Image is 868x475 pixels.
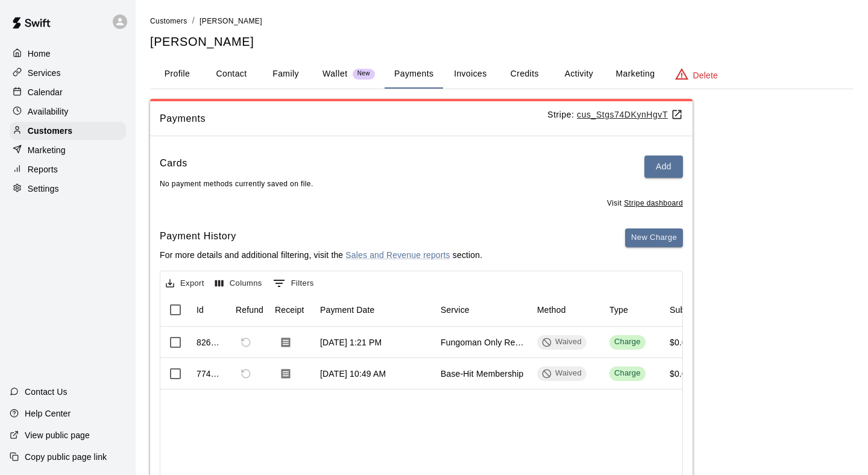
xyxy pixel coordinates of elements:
button: Contact [204,60,259,89]
div: Waived [542,368,582,379]
h6: Cards [160,156,187,178]
div: Id [190,293,230,327]
div: Method [537,293,566,327]
div: Aug 25, 2025 at 10:49 AM [320,368,386,380]
a: Stripe dashboard [624,199,683,207]
a: Settings [10,180,126,198]
div: Refund [236,293,263,327]
button: Credits [497,60,552,89]
p: Reports [28,163,58,175]
button: Show filters [270,274,317,293]
div: Base-Hit Membership [441,368,523,380]
button: Select columns [212,274,265,293]
a: cus_Stgs74DKynHgvT [577,110,683,119]
div: Subtotal [670,293,702,327]
a: Customers [10,122,126,140]
div: Id [197,293,204,327]
button: Invoices [443,60,497,89]
button: Profile [150,60,204,89]
div: $0.00 [670,368,691,380]
p: Copy public page link [25,451,107,463]
a: Home [10,45,126,63]
h5: [PERSON_NAME] [150,34,854,50]
button: Payments [385,60,443,89]
div: Fungoman Only Rental + Lane [441,336,525,348]
button: New Charge [625,228,683,247]
span: Refund payment [236,332,256,353]
button: Download Receipt [275,332,297,353]
p: Contact Us [25,386,68,398]
div: Charge [614,336,641,348]
button: Export [163,274,207,293]
div: Receipt [275,293,304,327]
span: Payments [160,111,547,127]
div: Charge [614,368,641,379]
div: 826930 [197,336,224,348]
p: View public page [25,429,90,441]
p: Help Center [25,407,71,420]
div: 774514 [197,368,224,380]
div: basic tabs example [150,60,854,89]
p: Stripe: [547,109,683,121]
div: Type [603,293,664,327]
span: New [353,70,375,78]
a: Marketing [10,141,126,159]
p: Marketing [28,144,66,156]
p: Availability [28,105,69,118]
div: Payment Date [320,293,375,327]
button: Add [644,156,683,178]
p: Calendar [28,86,63,98]
span: Refund payment [236,363,256,384]
div: Refund [230,293,269,327]
div: Payment Date [314,293,435,327]
p: Settings [28,183,59,195]
a: Customers [150,16,187,25]
p: Wallet [322,68,348,80]
div: Service [441,293,470,327]
button: Family [259,60,313,89]
p: For more details and additional filtering, visit the section. [160,249,482,261]
span: Customers [150,17,187,25]
li: / [192,14,195,27]
button: Marketing [606,60,664,89]
p: Customers [28,125,72,137]
p: Delete [693,69,718,81]
a: Sales and Revenue reports [345,250,450,260]
div: Subtotal [664,293,724,327]
div: Type [609,293,628,327]
a: Availability [10,102,126,121]
a: Services [10,64,126,82]
nav: breadcrumb [150,14,854,28]
span: Visit [607,198,683,210]
p: Home [28,48,51,60]
p: Services [28,67,61,79]
button: Activity [552,60,606,89]
div: Service [435,293,531,327]
a: Calendar [10,83,126,101]
h6: Payment History [160,228,482,244]
span: No payment methods currently saved on file. [160,180,313,188]
a: Reports [10,160,126,178]
button: Download Receipt [275,363,297,385]
div: $0.00 [670,336,691,348]
div: Method [531,293,603,327]
div: Sep 20, 2025 at 1:21 PM [320,336,382,348]
div: Receipt [269,293,314,327]
span: [PERSON_NAME] [200,17,262,25]
div: Waived [542,336,582,348]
